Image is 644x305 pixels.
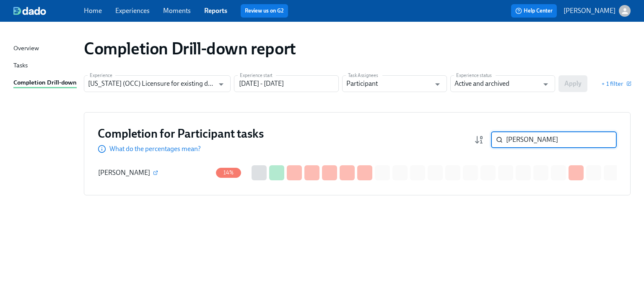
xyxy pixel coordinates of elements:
[431,78,444,91] button: Open
[204,7,227,15] a: Reports
[13,7,46,15] img: dado
[515,7,553,15] span: Help Center
[563,5,631,17] button: [PERSON_NAME]
[84,38,296,59] h1: Completion Drill-down report
[539,78,552,91] button: Open
[13,78,77,88] a: Completion Drill-down
[13,44,39,54] div: Overview
[115,7,150,15] a: Experiences
[98,126,264,141] h3: Completion for Participant tasks
[563,6,615,15] p: [PERSON_NAME]
[601,79,631,88] button: + 1 filter
[13,7,84,15] a: dado
[215,78,228,91] button: Open
[241,4,288,18] button: Review us on G2
[511,4,557,18] button: Help Center
[13,61,77,71] a: Tasks
[84,7,102,15] a: Home
[218,169,239,176] span: 14%
[13,44,77,54] a: Overview
[163,7,191,15] a: Moments
[506,131,617,148] input: Search by name
[13,78,77,88] div: Completion Drill-down
[109,144,201,154] p: What do the percentages mean?
[13,61,28,71] div: Tasks
[98,169,150,177] span: [PERSON_NAME]
[245,7,284,15] a: Review us on G2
